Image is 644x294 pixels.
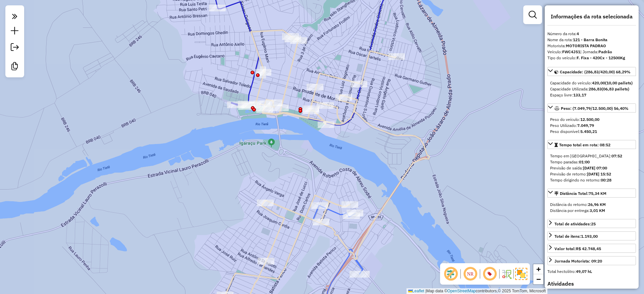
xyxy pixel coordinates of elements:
[554,221,596,226] span: Total de atividades:
[580,49,612,54] span: | Jornada:
[576,246,601,251] strong: R$ 42.748,45
[550,117,599,122] span: Peso do veículo:
[482,266,498,282] span: Exibir número da rota
[501,269,512,279] img: Fluxo de ruas
[588,202,606,207] strong: 26,96 KM
[8,24,21,39] a: Nova sessão e pesquisa
[602,86,629,91] strong: (06,83 pallets)
[547,103,636,113] a: Peso: (7.049,79/12.500,00) 56,40%
[561,106,629,111] span: Peso: (7.049,79/12.500,00) 56,40%
[547,43,636,49] div: Motorista:
[550,177,633,183] div: Tempo dirigindo no retorno:
[583,165,607,170] strong: [DATE] 07:00
[526,8,539,21] a: Exibir filtros
[547,140,636,149] a: Tempo total em rota: 08:52
[547,77,636,101] div: Capacidade: (286,83/420,00) 68,29%
[425,289,426,293] span: |
[547,244,636,253] a: Valor total:R$ 42.748,45
[462,266,478,282] span: Ocultar NR
[550,202,633,208] div: Distância do retorno:
[580,129,597,134] strong: 5.450,21
[547,114,636,137] div: Peso: (7.049,79/12.500,00) 56,40%
[554,246,601,252] div: Valor total:
[560,69,631,74] span: Capacidade: (286,83/420,00) 68,29%
[550,159,633,165] div: Tempo paradas:
[547,199,636,216] div: Distância Total:75,34 KM
[592,80,605,85] strong: 420,00
[589,86,602,91] strong: 286,83
[550,208,633,214] div: Distância por entrega:
[536,275,541,283] span: −
[601,177,611,182] strong: 00:28
[8,60,21,75] a: Criar modelo
[550,171,633,177] div: Previsão de retorno:
[550,80,633,86] div: Capacidade do veículo:
[598,49,612,54] strong: Padrão
[605,80,633,85] strong: (10,00 pallets)
[547,37,636,43] div: Nome da rota:
[559,142,610,147] span: Tempo total em rota: 08:52
[547,49,636,55] div: Veículo:
[550,123,633,129] div: Peso Utilizado:
[8,9,21,23] em: Clique aqui para maximizar o painel
[408,289,424,293] a: Leaflet
[547,269,636,275] div: Total hectolitro:
[581,234,598,239] strong: 1.193,00
[566,43,606,48] strong: MOTORISTA PADRAO
[547,189,636,198] a: Distância Total:75,34 KM
[580,117,599,122] strong: 12.500,00
[550,153,633,159] div: Tempo em [GEOGRAPHIC_DATA]:
[554,233,598,239] div: Total de itens:
[611,153,622,158] strong: 07:52
[577,31,579,36] strong: 4
[554,191,606,197] div: Distância Total:
[590,208,605,213] strong: 3,01 KM
[8,41,21,56] a: Exportar sessão
[515,268,527,280] img: Exibir/Ocultar setores
[573,37,607,42] strong: 121 - Barra Bonita
[536,265,541,273] span: +
[577,55,625,60] strong: F. Fixa - 420Cx - 12500Kg
[562,49,580,54] strong: FWC4J51
[573,92,586,97] strong: 133,17
[550,86,633,92] div: Capacidade Utilizada:
[547,281,636,287] h4: Atividades
[533,264,543,274] a: Zoom in
[447,289,476,293] a: OpenStreetMap
[547,31,636,37] div: Número da rota:
[589,191,606,196] span: 75,34 KM
[547,13,636,20] h4: Informações da rota selecionada
[547,231,636,240] a: Total de itens:1.193,00
[550,165,633,171] div: Previsão de saída:
[533,274,543,284] a: Zoom out
[554,258,602,264] div: Jornada Motorista: 09:20
[550,129,633,135] div: Peso disponível:
[547,150,636,186] div: Tempo total em rota: 08:52
[547,219,636,228] a: Total de atividades:25
[407,288,547,294] div: Map data © contributors,© 2025 TomTom, Microsoft
[576,269,592,274] strong: 49,07 hL
[579,159,590,164] strong: 01:00
[547,67,636,76] a: Capacidade: (286,83/420,00) 68,29%
[443,266,459,282] span: Exibir deslocamento
[587,171,611,176] strong: [DATE] 15:52
[577,123,594,128] strong: 7.049,79
[547,256,636,265] a: Jornada Motorista: 09:20
[547,55,636,61] div: Tipo do veículo:
[550,92,633,98] div: Espaço livre:
[591,221,596,226] strong: 25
